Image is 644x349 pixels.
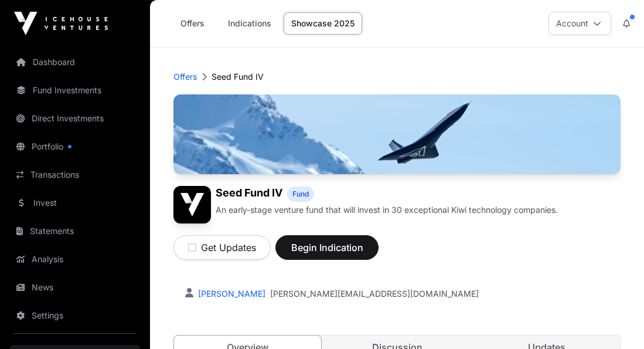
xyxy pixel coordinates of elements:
button: Get Updates [173,235,271,260]
span: Fund [292,189,309,199]
a: Indications [220,12,279,35]
a: Begin Indication [275,247,379,259]
iframe: Chat Widget [585,293,644,349]
a: News [9,275,141,300]
a: Invest [9,190,141,216]
a: Dashboard [9,49,141,75]
button: Begin Indication [275,235,379,260]
a: Portfolio [9,134,141,160]
a: [PERSON_NAME] [196,289,265,299]
a: Fund Investments [9,77,141,103]
a: Direct Investments [9,106,141,131]
img: Seed Fund IV [173,186,211,223]
p: An early-stage venture fund that will invest in 30 exceptional Kiwi technology companies. [216,204,558,216]
p: Seed Fund IV [212,71,264,83]
a: Statements [9,218,141,244]
a: Offers [173,71,197,83]
a: Showcase 2025 [284,12,362,35]
a: Transactions [9,162,141,188]
img: Icehouse Ventures Logo [14,12,108,35]
a: Settings [9,303,141,328]
span: Begin Indication [290,240,364,255]
h1: Seed Fund IV [216,186,282,202]
a: Offers [169,12,216,35]
a: Analysis [9,246,141,272]
img: Seed Fund IV [173,94,621,174]
button: Account [548,12,611,35]
a: [PERSON_NAME][EMAIL_ADDRESS][DOMAIN_NAME] [270,288,479,300]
